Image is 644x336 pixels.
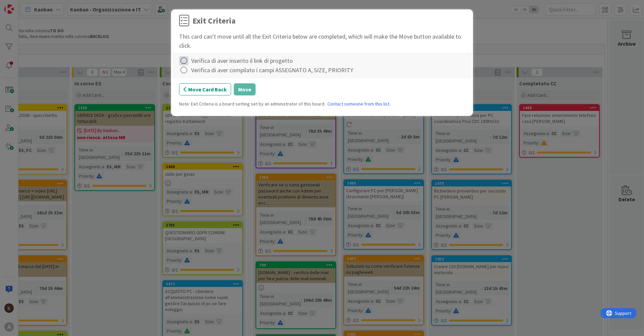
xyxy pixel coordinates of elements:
[234,83,256,95] button: Move
[179,32,465,50] div: This card can't move until all the Exit Criteria below are completed, which will make the Move bu...
[191,56,293,65] div: Verifica di aver inserito il link di progetto
[191,66,353,75] div: Verifica di aver compilato i campi ASSEGNATO A, SIZE, PRIORITY
[14,1,31,9] span: Support
[179,83,231,95] button: Move Card Back
[327,100,390,108] a: Contact someone from this list.
[179,100,465,108] div: Note: Exit Criteria is a board setting set by an administrator of this board.
[193,15,235,27] div: Exit Criteria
